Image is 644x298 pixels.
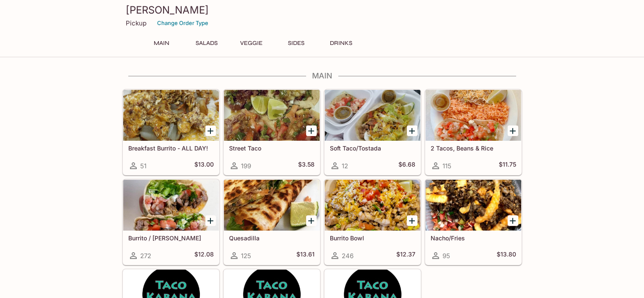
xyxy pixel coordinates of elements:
[241,252,251,260] span: 125
[407,215,417,226] button: Add Burrito Bowl
[123,89,219,175] a: Breakfast Burrito - ALL DAY!51$13.00
[194,251,214,261] h5: $12.08
[232,37,271,49] button: Veggie
[296,251,315,261] h5: $13.61
[322,37,360,49] button: Drinks
[128,234,214,242] h5: Burrito / [PERSON_NAME]
[508,215,518,226] button: Add Nacho/Fries
[194,161,214,171] h5: $13.00
[325,180,420,231] div: Burrito Bowl
[224,179,320,265] a: Quesadilla125$13.61
[324,89,421,175] a: Soft Taco/Tostada12$6.68
[431,145,516,152] h5: 2 Tacos, Beans & Rice
[398,161,415,171] h5: $6.68
[277,37,315,49] button: Sides
[123,180,219,231] div: Burrito / Cali Burrito
[342,252,354,260] span: 246
[497,251,516,261] h5: $13.80
[325,90,420,141] div: Soft Taco/Tostada
[508,125,518,136] button: Add 2 Tacos, Beans & Rice
[126,3,519,17] h3: [PERSON_NAME]
[122,71,522,81] h4: Main
[126,19,146,27] p: Pickup
[229,145,315,152] h5: Street Taco
[306,125,317,136] button: Add Street Taco
[330,145,415,152] h5: Soft Taco/Tostada
[224,90,320,141] div: Street Taco
[499,161,516,171] h5: $11.75
[143,37,181,49] button: Main
[425,89,522,175] a: 2 Tacos, Beans & Rice115$11.75
[123,179,219,265] a: Burrito / [PERSON_NAME]272$12.08
[425,179,522,265] a: Nacho/Fries95$13.80
[224,89,320,175] a: Street Taco199$3.58
[306,215,317,226] button: Add Quesadilla
[442,162,451,170] span: 115
[330,234,415,242] h5: Burrito Bowl
[123,90,219,141] div: Breakfast Burrito - ALL DAY!
[229,234,315,242] h5: Quesadilla
[426,180,521,231] div: Nacho/Fries
[442,252,450,260] span: 95
[153,17,212,30] button: Change Order Type
[188,37,226,49] button: Salads
[342,162,348,170] span: 12
[128,145,214,152] h5: Breakfast Burrito - ALL DAY!
[224,180,320,231] div: Quesadilla
[324,179,421,265] a: Burrito Bowl246$12.37
[426,90,521,141] div: 2 Tacos, Beans & Rice
[205,215,216,226] button: Add Burrito / Cali Burrito
[241,162,251,170] span: 199
[140,252,151,260] span: 272
[407,125,417,136] button: Add Soft Taco/Tostada
[140,162,146,170] span: 51
[396,251,415,261] h5: $12.37
[298,161,315,171] h5: $3.58
[205,125,216,136] button: Add Breakfast Burrito - ALL DAY!
[431,234,516,242] h5: Nacho/Fries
